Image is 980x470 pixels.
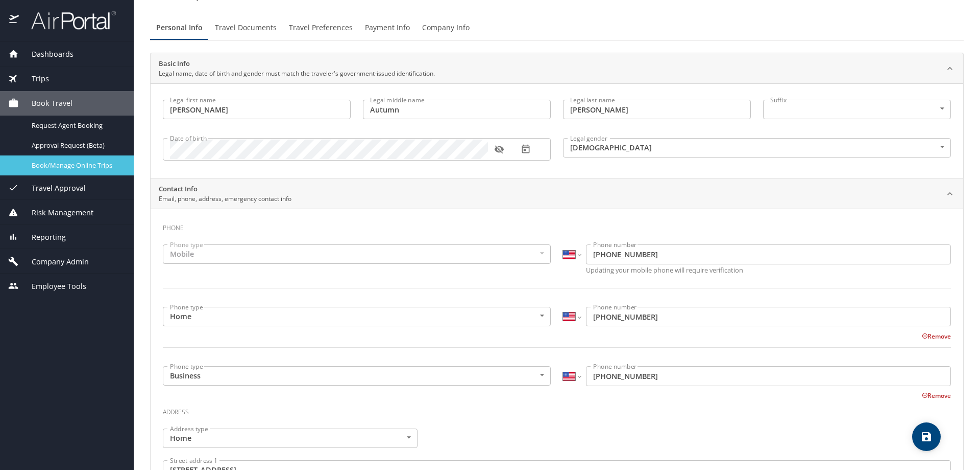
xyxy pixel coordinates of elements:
div: ​ [763,100,951,119]
span: Book Travel [19,98,72,109]
button: save [912,422,941,451]
div: Home [163,307,551,326]
span: Payment Info [365,21,410,34]
button: Remove [922,391,951,400]
div: Contact InfoEmail, phone, address, emergency contact info [151,178,963,209]
span: Travel Approval [19,183,86,194]
p: Email, phone, address, emergency contact info [159,194,291,204]
h2: Basic Info [159,59,435,69]
img: icon-airportal.png [9,10,20,30]
span: Personal Info [156,21,203,34]
img: airportal-logo.png [20,10,116,30]
div: Basic InfoLegal name, date of birth and gender must match the traveler's government-issued identi... [151,83,963,178]
span: Trips [19,73,49,84]
div: Mobile [163,244,551,264]
div: Business [163,366,551,386]
span: Travel Preferences [289,21,353,34]
p: Legal name, date of birth and gender must match the traveler's government-issued identification. [159,69,435,78]
span: Employee Tools [19,281,86,292]
button: Remove [922,332,951,341]
p: Updating your mobile phone will require verification [586,267,951,274]
h3: Phone [163,217,951,234]
span: Book/Manage Online Trips [32,161,121,170]
span: Reporting [19,232,66,243]
span: Company Info [422,21,470,34]
h2: Contact Info [159,184,291,194]
div: Profile [150,15,964,40]
span: Travel Documents [215,21,277,34]
h3: Address [163,401,951,418]
span: Approval Request (Beta) [32,141,121,150]
span: Request Agent Booking [32,121,121,130]
div: Basic InfoLegal name, date of birth and gender must match the traveler's government-issued identi... [151,53,963,84]
div: Home [163,429,418,448]
div: [DEMOGRAPHIC_DATA] [563,138,951,158]
span: Risk Management [19,207,93,218]
span: Company Admin [19,256,89,267]
span: Dashboards [19,49,73,60]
